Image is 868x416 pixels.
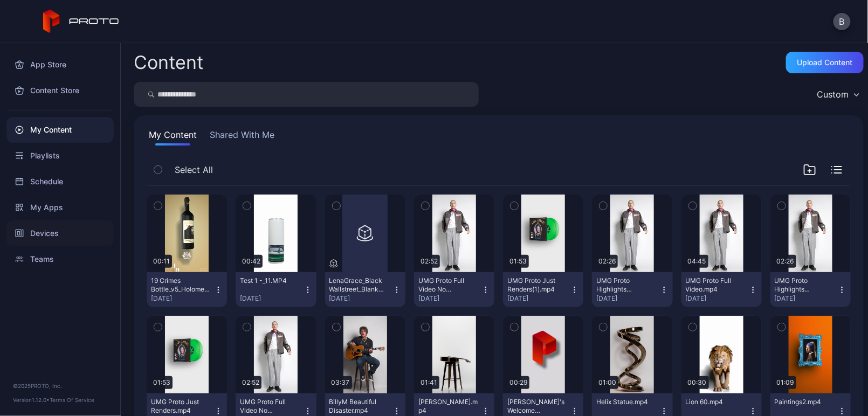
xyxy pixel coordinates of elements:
button: UMG Proto Highlights Video(1).mp4[DATE] [770,272,851,307]
a: My Content [6,117,114,143]
div: Helix Statue.mp4 [596,398,656,406]
a: Terms Of Service [50,397,94,403]
div: UMG Proto Full Video.mp4 [686,276,745,294]
button: UMG Proto Full Video.mp4[DATE] [681,272,762,307]
a: Playlists [6,143,114,169]
div: [DATE] [329,294,392,303]
div: Test 1 -_11.MP4 [240,276,299,285]
div: LenaGrace_Black Wallstreet_Blank Dog Tag.stl [329,276,389,294]
div: BillyM Beautiful Disaster.mp4 [329,398,389,415]
div: Upload Content [797,58,853,67]
div: UMG Proto Highlights Video.mp4 [596,276,656,294]
div: BillyM Silhouette.mp4 [418,398,478,415]
div: Custom [817,89,849,100]
div: Lion 60.mp4 [686,398,745,406]
button: LenaGrace_Black Wallstreet_Blank Dog Tag.stl[DATE] [325,272,405,307]
div: [DATE] [507,294,570,303]
button: Shared With Me [208,128,277,145]
div: UMG Proto Full Video No Renders(1).mp4 [418,276,478,294]
div: © 2025 PROTO, Inc. [13,382,107,390]
a: Schedule [6,169,114,195]
div: Paintings2.mp4 [775,398,834,406]
button: UMG Proto Highlights Video.mp4[DATE] [592,272,672,307]
button: My Content [147,128,199,145]
button: UMG Proto Full Video No Renders(1).mp4[DATE] [414,272,494,307]
button: Upload Content [786,52,864,73]
div: [DATE] [240,294,303,303]
div: UMG Proto Just Renders(1).mp4 [507,276,567,294]
a: Content Store [6,78,114,103]
a: App Store [6,52,114,78]
div: Content [134,53,203,72]
div: [DATE] [418,294,481,303]
span: Select All [175,163,213,176]
button: UMG Proto Just Renders(1).mp4[DATE] [503,272,583,307]
span: Version 1.12.0 • [13,397,50,403]
a: Devices [6,220,114,246]
button: B [833,13,851,30]
div: [DATE] [151,294,214,303]
button: Test 1 -_11.MP4[DATE] [236,272,316,307]
button: Custom [811,82,864,107]
div: [DATE] [596,294,659,303]
a: Teams [6,246,114,272]
button: 19 Crimes Bottle_v5_Holomedia.mp4[DATE] [147,272,227,307]
div: UMG Proto Highlights Video(1).mp4 [775,276,834,294]
div: [DATE] [775,294,838,303]
a: My Apps [6,195,114,220]
div: [DATE] [686,294,749,303]
div: UMG Proto Just Renders.mp4 [151,398,210,415]
div: David's Welcome Video.mp4 [507,398,567,415]
div: UMG Proto Full Video No Renders.mp4 [240,398,299,415]
div: 19 Crimes Bottle_v5_Holomedia.mp4 [151,276,210,294]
